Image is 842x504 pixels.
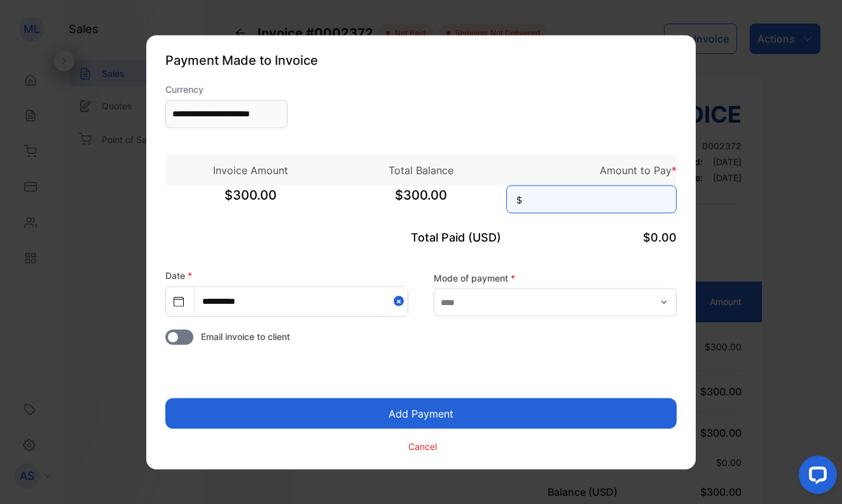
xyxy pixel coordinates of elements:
span: $ [516,193,522,206]
iframe: LiveChat chat widget [789,451,842,504]
label: Mode of payment [434,271,677,285]
span: $300.00 [165,185,336,217]
p: Total Paid (USD) [336,228,506,245]
span: $0.00 [643,230,677,243]
label: Currency [165,82,287,95]
span: $300.00 [336,185,506,217]
p: Total Balance [336,162,506,177]
p: Payment Made to Invoice [165,50,677,69]
button: Close [394,287,408,315]
span: Email invoice to client [201,329,290,343]
p: Amount to Pay [506,162,677,177]
button: Add Payment [165,398,677,428]
p: Cancel [408,440,437,453]
label: Date [165,269,192,280]
p: Invoice Amount [165,162,336,177]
